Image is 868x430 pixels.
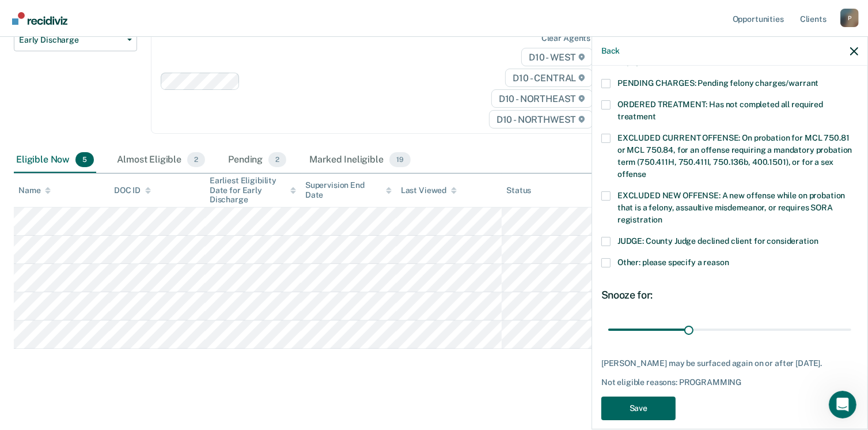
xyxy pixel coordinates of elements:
div: Name [18,186,51,195]
div: Status [506,186,531,195]
span: D10 - NORTHWEST [489,110,593,129]
button: Save [601,397,676,420]
div: [PERSON_NAME] may be surfaced again on or after [DATE]. [601,359,858,368]
span: 19 [389,152,411,167]
iframe: Intercom live chat [829,391,856,418]
div: DOC ID [114,186,151,195]
span: EXCLUDED CURRENT OFFENSE: On probation for MCL 750.81 or MCL 750.84, for an offense requiring a m... [617,133,852,179]
img: Recidiviz [12,12,67,25]
div: Marked Ineligible [307,148,412,173]
span: Other: please specify a reason [617,258,729,267]
span: D10 - WEST [521,48,593,66]
button: Back [601,46,620,56]
span: D10 - CENTRAL [505,69,593,87]
div: Supervision End Date [305,180,392,200]
div: Almost Eligible [115,148,207,173]
span: EXCLUDED NEW OFFENSE: A new offense while on probation that is a felony, assaultive misdemeanor, ... [617,191,845,224]
span: D10 - NORTHEAST [491,89,593,108]
span: JUDGE: County Judge declined client for consideration [617,236,818,246]
div: Last Viewed [401,186,457,195]
div: Earliest Eligibility Date for Early Discharge [210,176,296,205]
button: Profile dropdown button [840,9,859,27]
span: PENDING CHARGES: Pending felony charges/warrant [617,78,818,88]
span: 2 [268,152,286,167]
span: 5 [75,152,94,167]
span: 2 [187,152,205,167]
div: Snooze for: [601,289,858,301]
div: P [840,9,859,27]
div: Clear agents [541,33,590,43]
div: Not eligible reasons: PROGRAMMING [601,378,858,387]
div: Pending [226,148,289,173]
div: Eligible Now [14,148,96,173]
span: Early Discharge [19,35,123,45]
span: ORDERED TREATMENT: Has not completed all required treatment [617,100,823,121]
